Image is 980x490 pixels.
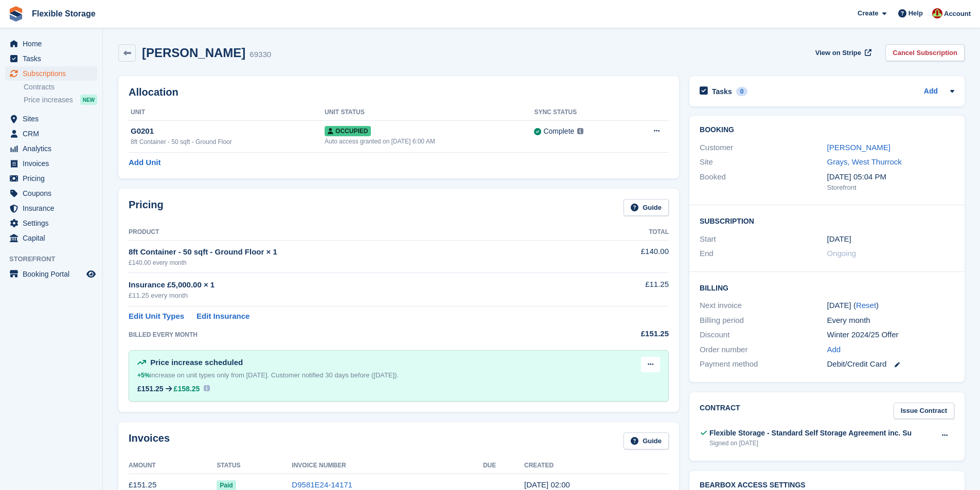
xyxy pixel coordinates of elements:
div: Payment method [700,358,827,370]
div: Billing period [700,315,827,326]
span: Home [23,37,84,51]
img: icon-info-931a05b42745ab749e9cb3f8fd5492de83d1ef71f8849c2817883450ef4d471b.svg [204,385,210,391]
img: stora-icon-8386f47178a22dfd0bd8f6a31ec36ba5ce8667c1dd55bd0f319d3a0aa187defe.svg [8,6,24,22]
a: menu [5,51,97,66]
a: Add [827,344,841,356]
h2: Tasks [712,87,732,96]
a: menu [5,37,97,51]
span: Capital [23,231,84,245]
th: Status [217,458,292,474]
span: Storefront [9,254,102,264]
th: Created [524,458,669,474]
a: Contracts [24,82,97,92]
h2: Subscription [700,215,954,226]
div: Discount [700,329,827,341]
img: icon-info-grey-7440780725fd019a000dd9b08b2336e03edf1995a4989e88bcd33f0948082b44.svg [577,128,583,134]
a: Flexible Storage [28,5,100,22]
a: Grays, West Thurrock [827,157,902,166]
span: Occupied [325,126,371,136]
span: Customer notified 30 days before ([DATE]). [271,371,399,379]
a: menu [5,112,97,126]
div: Winter 2024/25 Offer [827,329,954,341]
div: Insurance £5,000.00 × 1 [129,279,583,291]
a: Edit Unit Types [129,311,184,322]
a: [PERSON_NAME] [827,143,890,152]
span: £158.25 [174,385,200,393]
span: Price increases [24,95,73,105]
span: Tasks [23,51,84,66]
time: 2025-01-28 01:00:00 UTC [827,233,851,245]
h2: BearBox Access Settings [700,481,954,489]
td: £140.00 [583,240,669,273]
a: menu [5,231,97,245]
a: menu [5,216,97,230]
div: Customer [700,142,827,154]
div: NEW [80,95,97,105]
a: Issue Contract [894,403,954,420]
span: Booking Portal [23,267,84,281]
h2: Contract [700,403,740,420]
a: Add Unit [129,157,161,169]
span: CRM [23,126,84,141]
th: Invoice Number [292,458,483,474]
div: G0201 [131,125,325,137]
a: menu [5,186,97,201]
a: menu [5,171,97,186]
a: Guide [623,432,669,449]
div: Booked [700,171,827,193]
div: £140.00 every month [129,258,583,267]
h2: Booking [700,126,954,134]
div: [DATE] 05:04 PM [827,171,954,183]
a: View on Stripe [811,44,874,61]
div: Order number [700,344,827,356]
th: Due [483,458,524,474]
th: Unit [129,104,325,121]
h2: Billing [700,282,954,293]
div: Signed on [DATE] [709,439,912,448]
a: Preview store [85,268,97,280]
a: menu [5,267,97,281]
div: Complete [543,126,574,137]
div: Start [700,233,827,245]
a: Cancel Subscription [885,44,965,61]
th: Total [583,224,669,241]
h2: Pricing [129,199,164,216]
th: Product [129,224,583,241]
div: £151.25 [137,385,164,393]
span: Settings [23,216,84,230]
span: Pricing [23,171,84,186]
td: £11.25 [583,273,669,306]
span: Account [944,9,971,19]
span: Analytics [23,141,84,156]
span: Invoices [23,156,84,171]
div: End [700,248,827,260]
div: £11.25 every month [129,291,583,301]
a: Edit Insurance [197,311,250,322]
a: Reset [856,301,876,310]
div: Site [700,156,827,168]
div: £151.25 [583,328,669,340]
a: menu [5,126,97,141]
a: menu [5,156,97,171]
a: Add [924,86,938,98]
span: Subscriptions [23,66,84,81]
div: +5% [137,370,150,380]
a: menu [5,141,97,156]
span: Ongoing [827,249,857,258]
a: menu [5,66,97,81]
div: Auto access granted on [DATE] 6:00 AM [325,137,534,146]
div: Every month [827,315,954,326]
th: Amount [129,458,217,474]
div: Next invoice [700,300,827,312]
th: Sync Status [534,104,628,121]
h2: Allocation [129,86,669,98]
a: D9581E24-14171 [292,480,352,489]
span: Insurance [23,201,84,215]
a: Guide [623,199,669,216]
div: 0 [736,87,748,96]
div: 8ft Container - 50 sqft - Ground Floor × 1 [129,246,583,258]
div: Storefront [827,183,954,193]
time: 2025-07-28 01:00:52 UTC [524,480,570,489]
span: Help [908,8,923,19]
span: Price increase scheduled [150,358,243,367]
